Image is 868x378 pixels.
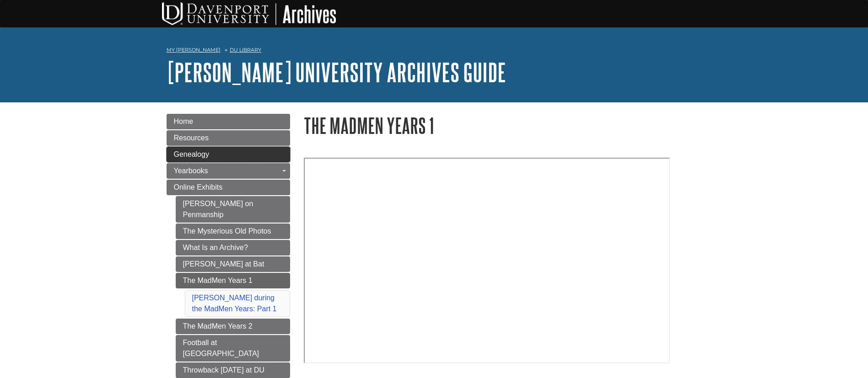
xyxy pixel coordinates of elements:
[176,319,290,334] a: The MadMen Years 2
[167,114,290,129] a: Home
[174,183,223,191] span: Online Exhibits
[167,163,290,179] a: Yearbooks
[167,180,290,195] a: Online Exhibits
[174,150,209,158] span: Genealogy
[176,273,290,288] a: The MadMen Years 1
[304,158,670,363] iframe: Video: MadMen 1
[176,196,290,223] a: [PERSON_NAME] on Penmanship
[174,117,194,125] span: Home
[230,47,261,53] a: DU Library
[167,44,702,59] nav: breadcrumb
[174,134,209,142] span: Resources
[176,224,290,239] a: The Mysterious Old Photos
[176,335,290,362] a: Football at [GEOGRAPHIC_DATA]
[176,256,290,272] a: [PERSON_NAME] at Bat
[167,130,290,146] a: Resources
[176,362,290,378] a: Throwback [DATE] at DU
[167,147,290,162] a: Genealogy
[192,294,277,313] a: [PERSON_NAME] during the MadMen Years: Part 1
[167,58,506,86] a: [PERSON_NAME] University Archives Guide
[176,240,290,256] a: What Is an Archive?
[167,46,221,54] a: My [PERSON_NAME]
[162,2,336,25] img: DU Archives
[174,167,208,175] span: Yearbooks
[304,114,702,137] h1: The MadMen Years 1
